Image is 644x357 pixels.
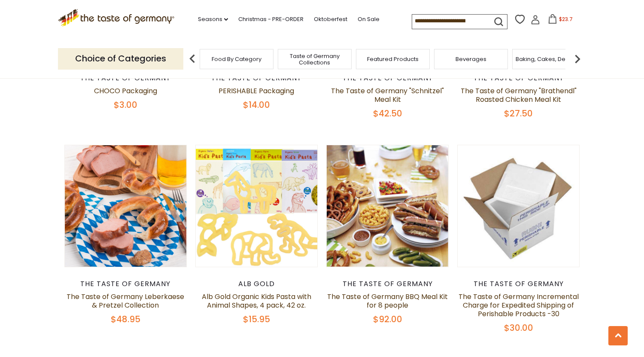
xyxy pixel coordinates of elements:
a: The Taste of Germany Leberkaese & Pretzel Collection [67,292,184,310]
span: $27.50 [504,107,533,119]
span: $23.7 [559,15,573,23]
a: Oktoberfest [314,15,347,24]
a: Seasons [198,15,228,24]
a: Taste of Germany Collections [280,53,349,66]
span: $30.00 [504,322,533,334]
a: The Taste of Germany BBQ Meal Kit for 8 people [327,292,448,310]
div: The Taste of Germany [326,74,449,82]
span: $3.00 [114,99,137,111]
span: $42.50 [373,107,402,119]
img: The Taste of Germany Leberkaese & Pretzel Collection [65,145,186,267]
span: $15.95 [243,313,270,325]
a: The Taste of Germany "Schnitzel" Meal Kit [331,86,444,104]
a: The Taste of Germany "Brathendl" Roasted Chicken Meal Kit [461,86,577,104]
div: The Taste of Germany [64,74,187,82]
span: $92.00 [373,313,402,325]
a: The Taste of Germany Incremental Charge for Expedited Shipping of Perishable Products -30 [459,292,579,319]
a: CHOCO Packaging [94,86,157,96]
a: Featured Products [367,56,419,62]
img: The Taste of Germany Incremental Charge for Expedited Shipping of Perishable Products -30 [458,145,579,267]
button: $23.7 [542,14,578,27]
div: The Taste of Germany [457,280,580,288]
img: next arrow [569,50,586,67]
div: The Taste of Germany [64,280,187,288]
a: Food By Category [212,56,261,62]
img: Alb Gold Organic Kids Pasta with Animal Shapes, 4 pack, 42 oz. [196,145,317,267]
span: $14.00 [243,99,270,111]
span: $48.95 [111,313,140,325]
a: Christmas - PRE-ORDER [238,15,304,24]
a: PERISHABLE Packaging [219,86,294,96]
div: The Taste of Germany [195,74,318,82]
div: The Taste of Germany [457,74,580,82]
img: previous arrow [184,50,201,67]
a: On Sale [358,15,380,24]
a: Alb Gold Organic Kids Pasta with Animal Shapes, 4 pack, 42 oz. [202,292,311,310]
div: The Taste of Germany [326,280,449,288]
a: Beverages [456,56,486,62]
p: Choice of Categories [58,48,183,69]
img: The Taste of Germany BBQ Meal Kit for 8 people [327,145,448,267]
div: Alb Gold [195,280,318,288]
a: Baking, Cakes, Desserts [516,56,582,62]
